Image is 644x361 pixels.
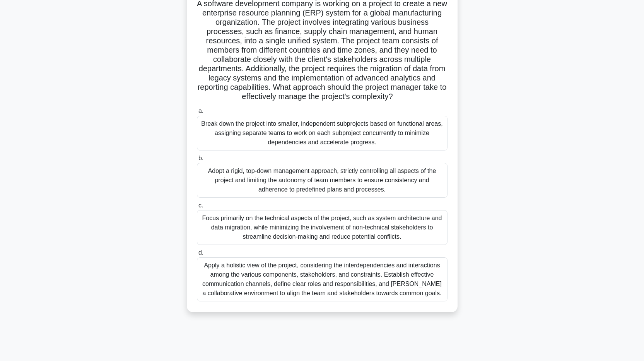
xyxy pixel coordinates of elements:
[198,202,203,209] span: c.
[197,257,448,301] div: Apply a holistic view of the project, considering the interdependencies and interactions among th...
[198,249,203,256] span: d.
[198,155,203,161] span: b.
[197,163,448,198] div: Adopt a rigid, top-down management approach, strictly controlling all aspects of the project and ...
[197,116,448,151] div: Break down the project into smaller, independent subprojects based on functional areas, assigning...
[197,210,448,245] div: Focus primarily on the technical aspects of the project, such as system architecture and data mig...
[198,108,203,114] span: a.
